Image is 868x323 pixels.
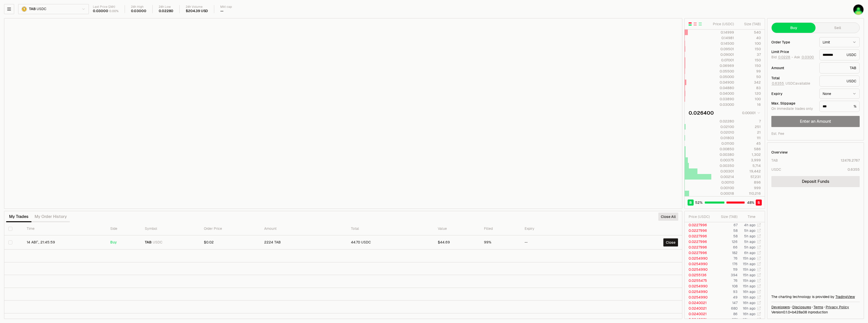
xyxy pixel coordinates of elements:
[714,233,738,239] td: 58
[853,4,864,15] img: Stake
[685,283,714,289] td: 0.0254990
[794,55,814,60] span: Ask
[718,214,738,219] div: Size ( TAB )
[738,141,761,146] div: 45
[743,295,755,300] time: 16h ago
[260,222,347,235] th: Amount
[131,5,146,9] div: 24h High
[712,119,734,124] div: 0.02280
[738,74,761,79] div: 50
[714,283,738,289] td: 108
[743,273,755,277] time: 15h ago
[37,7,46,11] span: USDC
[778,55,791,59] button: 0.0228
[712,69,734,74] div: 0.05500
[521,235,599,250] td: --
[712,169,734,174] div: 0.00301
[771,310,860,315] div: Version 0.1.0 + in production
[712,124,734,129] div: 0.02100
[685,317,714,322] td: 0.0240021
[738,119,761,124] div: 7
[698,22,702,26] button: Show Buy Orders Only
[771,102,815,105] div: Max. Slippage
[743,267,755,272] time: 15h ago
[685,294,714,300] td: 0.0254990
[738,130,761,135] div: 21
[744,245,755,250] time: 5h ago
[159,5,174,9] div: 24h Low
[153,240,162,245] span: USDC
[685,267,714,272] td: 0.0254990
[714,300,738,306] td: 147
[771,55,793,60] span: Bid -
[663,238,678,246] button: Close
[714,289,738,294] td: 93
[771,107,815,111] div: On immediate trades only
[738,191,761,196] div: 110,216
[712,35,734,40] div: 0.14981
[819,101,860,112] div: %
[738,163,761,168] div: 5,714
[738,63,761,68] div: 150
[712,174,734,179] div: 0.00214
[685,239,714,244] td: 0.0227996
[712,180,734,185] div: 0.00110
[771,92,815,95] div: Expiry
[438,240,476,245] div: $44.69
[819,89,860,99] button: None
[712,96,734,102] div: 0.03890
[351,240,430,245] div: 44.70 USDC
[712,91,734,96] div: 0.04000
[738,124,761,129] div: 251
[771,40,815,44] div: Order Type
[685,311,714,317] td: 0.0240021
[819,76,860,87] div: USDC
[771,76,815,80] div: Total
[771,66,815,70] div: Amount
[712,185,734,190] div: 0.00100
[771,81,810,86] span: USDC available
[744,223,755,227] time: 4h ago
[6,212,32,222] button: My Trades
[688,22,692,26] button: Show Buy and Sell Orders
[131,9,146,13] div: 0.03000
[480,222,521,235] th: Filled
[685,222,714,228] td: 0.0227996
[658,213,678,221] button: Close All
[738,135,761,140] div: 111
[738,152,761,157] div: 1,302
[693,22,697,26] button: Show Sell Orders Only
[521,222,599,235] th: Expiry
[685,250,714,256] td: 0.0227996
[714,278,738,283] td: 76
[744,234,755,238] time: 5h ago
[434,222,480,235] th: Value
[738,30,761,35] div: 540
[741,110,761,116] button: 0.00001
[738,21,761,27] div: Size ( TAB )
[712,191,734,196] div: 0.00018
[712,46,734,52] div: 0.09501
[714,239,738,244] td: 126
[743,301,755,305] time: 16h ago
[685,272,714,278] td: 0.0255136
[738,96,761,102] div: 100
[685,261,714,267] td: 0.0254990
[186,5,208,9] div: 24h Volume
[204,240,214,244] span: $0.02
[743,312,755,316] time: 16h ago
[689,214,714,219] div: Price ( USDC )
[743,256,755,261] time: 15h ago
[743,289,755,294] time: 16h ago
[743,306,755,311] time: 16h ago
[771,305,790,310] a: Developers
[712,163,734,168] div: 0.00350
[27,240,55,244] time: 14 авг., 21:45:59
[743,317,755,322] time: 16h ago
[8,227,12,231] button: Select all
[744,251,755,255] time: 6h ago
[712,130,734,135] div: 0.02010
[712,152,734,157] div: 0.00380
[819,62,860,73] div: TAB
[712,135,734,140] div: 0.01803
